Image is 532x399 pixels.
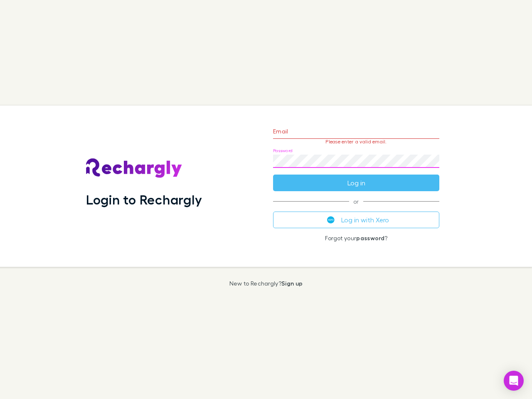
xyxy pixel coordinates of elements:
[273,201,439,202] span: or
[504,371,524,391] div: Open Intercom Messenger
[273,148,293,154] label: Password
[273,139,439,145] p: Please enter a valid email.
[273,235,439,241] p: Forgot your ?
[273,175,439,191] button: Log in
[356,234,384,241] a: password
[273,212,439,228] button: Log in with Xero
[327,216,335,224] img: Xero's logo
[229,280,303,287] p: New to Rechargly?
[86,158,182,178] img: Rechargly's Logo
[86,192,202,207] h1: Login to Rechargly
[281,280,303,287] a: Sign up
